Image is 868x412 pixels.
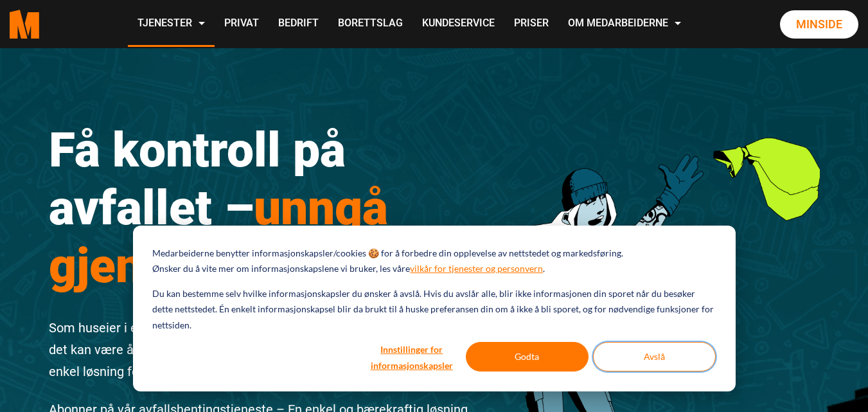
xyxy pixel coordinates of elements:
[152,261,545,277] p: Ønsker du å vite mer om informasjonskapslene vi bruker, les våre .
[558,1,691,47] a: Om Medarbeiderne
[49,121,491,294] h1: Få kontroll på avfallet –
[269,1,328,47] a: Bedrift
[412,1,504,47] a: Kundeservice
[152,246,623,262] p: Medarbeiderne benytter informasjonskapsler/cookies 🍪 for å forbedre din opplevelse av nettstedet ...
[49,179,490,294] span: unngå gjenbruksstasjonen!
[362,342,461,372] button: Innstillinger for informasjonskapsler
[780,10,858,39] a: Minside
[49,317,491,382] p: Som huseier i enebolig, rekkehus eller tomannsbolig vet du hvor tidkrevende det kan være å samle ...
[466,342,589,372] button: Godta
[215,1,269,47] a: Privat
[504,1,558,47] a: Priser
[328,1,412,47] a: Borettslag
[410,261,543,277] a: vilkår for tjenester og personvern
[133,226,736,391] div: Cookie banner
[593,342,716,372] button: Avslå
[152,286,715,334] p: Du kan bestemme selv hvilke informasjonskapsler du ønsker å avslå. Hvis du avslår alle, blir ikke...
[128,1,215,47] a: Tjenester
